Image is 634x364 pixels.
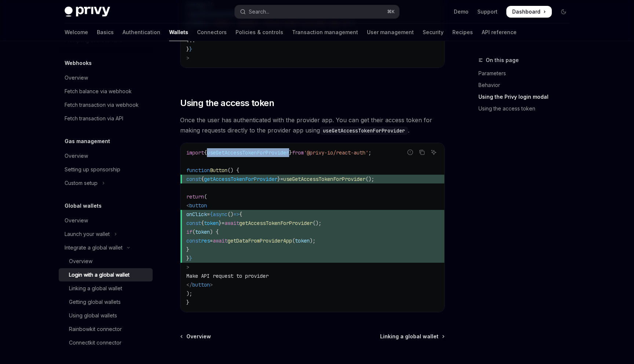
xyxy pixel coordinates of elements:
a: Using the Privy login modal [478,91,575,103]
span: const [186,237,201,244]
a: Parameters [478,68,575,79]
a: Fetch transaction via API [59,112,153,125]
span: } [277,176,280,182]
span: const [186,176,201,182]
button: Open search [235,5,399,18]
span: } [186,46,189,52]
span: getDataFromProviderApp [227,237,292,244]
span: await [225,220,239,226]
span: Using the access token [180,97,274,109]
span: > [210,281,213,288]
span: } [189,46,192,52]
div: Custom setup [65,179,98,188]
button: Toggle Integrate a global wallet section [59,241,153,254]
span: import [186,149,204,156]
span: = [210,237,213,244]
span: const [186,220,201,226]
span: { [201,220,204,226]
a: Getting global wallets [59,295,153,309]
span: } [189,255,192,262]
button: Copy the contents from the code block [417,148,427,157]
span: ( [292,237,295,244]
a: User management [367,23,414,41]
a: Dashboard [506,6,552,18]
a: Overview [59,255,153,268]
a: Welcome [65,23,88,41]
div: Overview [69,257,92,266]
a: Overview [181,333,211,340]
span: { [201,176,204,182]
a: Setting up sponsorship [59,163,153,176]
div: Overview [65,216,88,225]
a: Using global wallets [59,309,153,322]
span: () { [227,167,239,174]
span: } [186,255,189,262]
span: } [186,246,189,253]
span: from [292,149,304,156]
span: {async [210,211,227,218]
button: Toggle dark mode [558,6,569,18]
a: Fetch balance via webhook [59,85,153,98]
img: dark logo [65,7,110,17]
a: Recipes [452,23,473,41]
a: Connectors [197,23,227,41]
span: On this page [486,56,519,65]
span: > [186,264,189,270]
span: if [186,229,192,235]
span: > [186,55,189,61]
div: Fetch transaction via API [65,114,123,123]
a: Behavior [478,79,575,91]
span: token [295,237,310,244]
div: Setting up sponsorship [65,165,120,174]
span: Once the user has authenticated with the provider app. You can get their access token for making ... [180,115,445,135]
a: Basics [97,23,114,41]
a: Overview [59,149,153,163]
a: Demo [454,8,469,15]
span: ⌘ K [387,9,395,15]
span: Button [210,167,227,174]
span: Linking a global wallet [380,333,438,340]
div: Launch your wallet [65,230,110,239]
div: Connectkit connector [69,338,121,347]
span: { [239,211,242,218]
a: Connectkit connector [59,336,153,349]
button: Toggle Custom setup section [59,176,153,190]
h5: Gas management [65,137,110,146]
span: button [192,281,210,288]
div: Fetch balance via webhook [65,87,132,96]
span: getAccessTokenForProvider [204,176,277,182]
div: Using global wallets [69,311,117,320]
span: ( [204,193,207,200]
span: } [186,299,189,306]
a: Login with a global wallet [59,268,153,281]
button: Report incorrect code [405,148,415,157]
span: { [204,149,207,156]
div: Linking a global wallet [69,284,122,293]
button: Ask AI [429,148,438,157]
span: Dashboard [512,8,540,15]
div: Overview [65,152,88,160]
span: => [233,211,239,218]
a: Support [477,8,498,15]
a: Linking a global wallet [380,333,444,340]
a: API reference [482,23,517,41]
span: '@privy-io/react-auth' [304,149,368,156]
span: Overview [186,333,211,340]
div: Login with a global wallet [69,270,130,279]
span: () [227,211,233,218]
span: button [189,202,207,209]
a: Wallets [169,23,188,41]
a: Overview [59,71,153,84]
h5: Global wallets [65,201,102,210]
a: Using the access token [478,103,575,114]
span: </ [186,281,192,288]
span: } [289,149,292,156]
span: ); [310,237,316,244]
span: Make API request to provider [186,273,269,279]
span: onClick [186,211,207,218]
a: Overview [59,214,153,227]
span: } [219,220,222,226]
code: useGetAccessTokenForProvider [320,127,408,135]
span: = [207,211,210,218]
span: useGetAccessTokenForProvider [207,149,289,156]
